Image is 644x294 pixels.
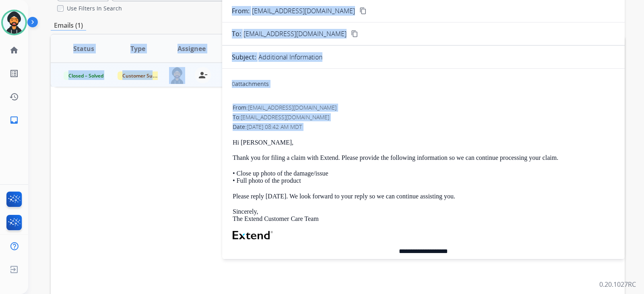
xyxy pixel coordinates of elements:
span: [EMAIL_ADDRESS][DOMAIN_NAME] [241,113,329,121]
p: [EMAIL_ADDRESS][DOMAIN_NAME] [252,6,355,16]
mat-icon: history [9,92,19,102]
img: Extend Logo [233,231,273,240]
span: [EMAIL_ADDRESS][DOMAIN_NAME] [248,104,336,111]
div: To: [233,113,614,121]
img: agent-avatar [169,67,185,84]
label: Use Filters In Search [67,4,122,12]
span: [DATE] 08:42 AM MDT [247,123,302,131]
p: To: [232,29,241,39]
p: Emails (1) [51,20,86,31]
span: Closed – Solved [64,71,108,80]
p: Hi [PERSON_NAME], [233,139,614,146]
p: Thank you for filing a claim with Extend. Please provide the following information so we can cont... [233,154,614,161]
mat-icon: list_alt [9,69,19,78]
span: 0 [232,80,235,88]
img: avatar [3,11,25,34]
p: Sincerely, The Extend Customer Care Team [233,208,614,223]
span: Status [73,44,94,53]
div: attachments [232,80,269,88]
p: From: [232,6,250,16]
mat-icon: person_remove [198,70,208,80]
p: 0.20.1027RC [599,280,636,289]
div: Date: [233,123,614,131]
mat-icon: content_copy [351,30,358,37]
span: [EMAIL_ADDRESS][DOMAIN_NAME] [244,29,347,39]
p: Additional Information [258,52,322,62]
span: Assignee [178,44,206,53]
p: Subject: [232,52,256,62]
mat-icon: inbox [9,115,19,125]
span: Type [130,44,145,53]
span: Customer Support [118,71,170,80]
mat-icon: home [9,45,19,55]
mat-icon: content_copy [359,7,367,14]
p: • Close up photo of the damage/issue • Full photo of the product [233,170,614,185]
div: From: [233,104,614,112]
p: Please reply [DATE]. We look forward to your reply so we can continue assisting you. [233,193,614,200]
